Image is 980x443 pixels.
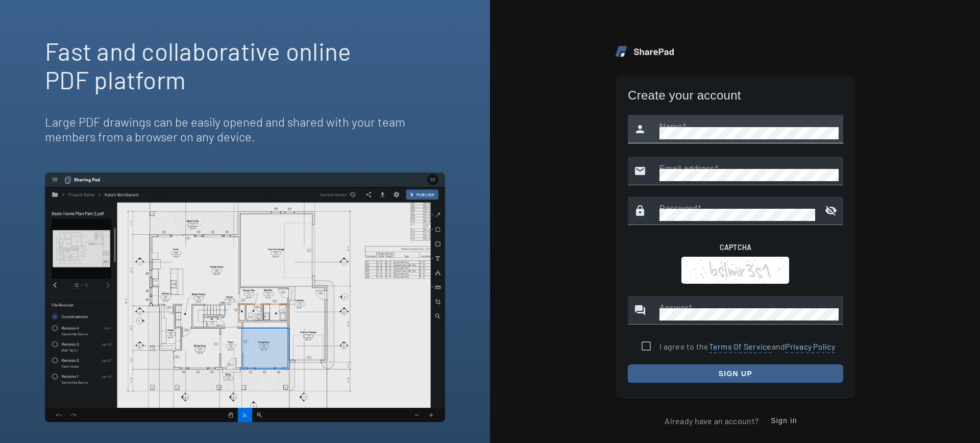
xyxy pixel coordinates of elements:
[616,46,674,57] img: Logo
[628,159,652,183] mat-icon: email
[763,411,805,430] button: Sign in
[659,341,835,353] p: I agree to the and
[616,46,854,59] a: Logo
[628,88,843,103] h6: Create your account
[628,117,652,141] mat-icon: person
[659,122,682,131] mat-label: Name
[659,164,715,173] mat-label: Email address
[709,337,772,353] a: Terms Of Service
[719,364,752,383] span: sign up
[771,416,797,425] span: Sign in
[785,337,835,353] a: Privacy Policy
[681,257,789,284] img: CAPTCHA
[628,298,652,323] mat-icon: question_answer
[45,37,445,94] div: Fast and collaborative online PDF platform
[628,364,843,383] button: sign up
[659,204,697,213] mat-label: Password
[628,199,652,223] mat-icon: lock
[819,199,843,223] mat-icon: visibility_off
[659,304,688,312] mat-label: Answer
[665,415,758,434] span: Already have an account?
[45,114,445,144] div: Large PDF drawings can be easily opened and shared with your team members from a browser on any d...
[720,242,752,253] p: CAPTCHA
